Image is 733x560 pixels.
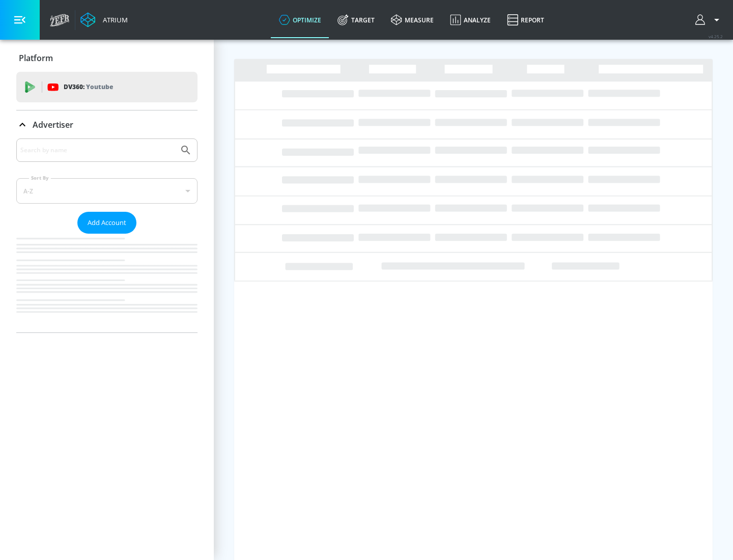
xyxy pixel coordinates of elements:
span: Add Account [88,217,126,229]
div: Advertiser [16,110,198,139]
p: Platform [19,52,53,64]
input: Search by name [20,144,175,157]
a: Report [499,2,552,38]
a: Target [329,2,383,38]
div: DV360: Youtube [16,72,198,102]
a: Atrium [80,12,128,27]
a: measure [383,2,442,38]
div: Atrium [99,15,128,24]
button: Add Account [77,212,136,234]
div: A-Z [16,178,198,204]
p: Advertiser [33,119,73,130]
label: Sort By [29,175,51,181]
a: optimize [271,2,329,38]
div: Advertiser [16,138,198,332]
p: Youtube [86,81,113,92]
nav: list of Advertiser [16,234,198,332]
span: v 4.25.2 [709,34,723,39]
div: Platform [16,44,198,72]
a: Analyze [442,2,499,38]
p: DV360: [64,81,113,93]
